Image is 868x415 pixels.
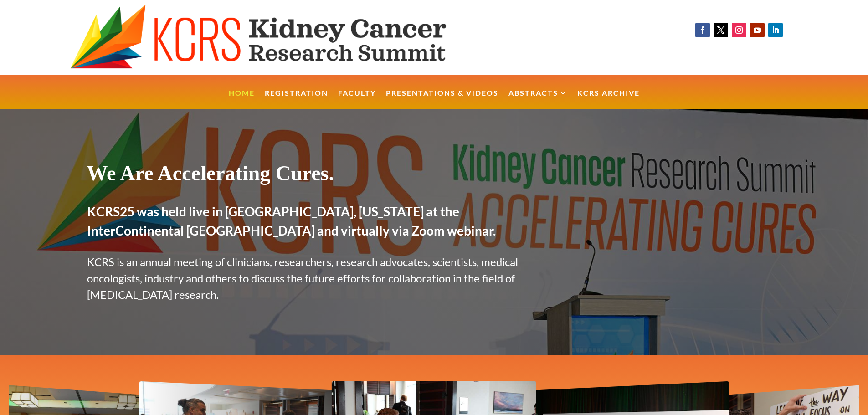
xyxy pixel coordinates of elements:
[508,90,567,109] a: Abstracts
[229,90,255,109] a: Home
[70,5,492,70] img: KCRS generic logo wide
[695,23,710,37] a: Follow on Facebook
[577,90,640,109] a: KCRS Archive
[87,202,537,245] h2: KCRS25 was held live in [GEOGRAPHIC_DATA], [US_STATE] at the InterContinental [GEOGRAPHIC_DATA] a...
[750,23,765,37] a: Follow on Youtube
[265,90,328,109] a: Registration
[87,161,537,190] h1: We Are Accelerating Cures.
[386,90,498,109] a: Presentations & Videos
[732,23,746,37] a: Follow on Instagram
[714,23,728,37] a: Follow on X
[768,23,783,37] a: Follow on LinkedIn
[87,254,537,303] p: KCRS is an annual meeting of clinicians, researchers, research advocates, scientists, medical onc...
[338,90,376,109] a: Faculty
